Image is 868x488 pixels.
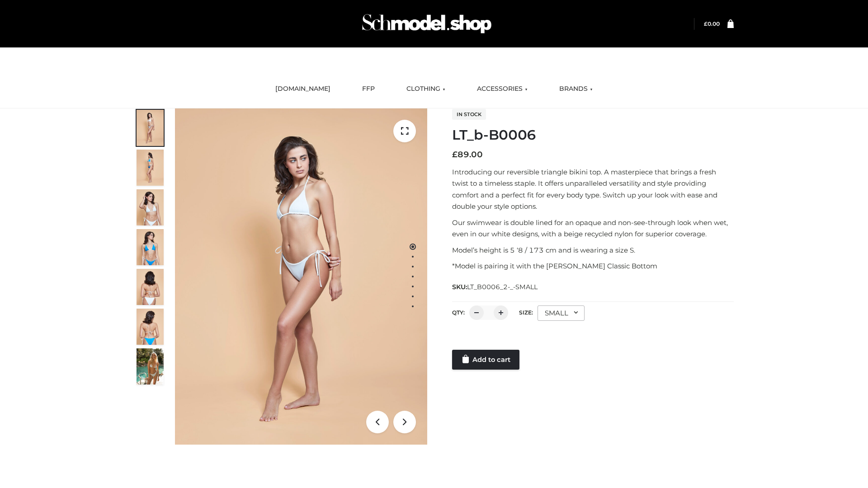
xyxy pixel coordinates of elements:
[470,79,534,99] a: ACCESSORIES
[137,348,164,385] img: Arieltop_CloudNine_AzureSky2.jpg
[175,108,427,445] img: ArielClassicBikiniTop_CloudNine_AzureSky_OW114ECO_1
[452,260,734,272] p: *Model is pairing it with the [PERSON_NAME] Classic Bottom
[452,109,486,120] span: In stock
[704,20,720,27] a: £0.00
[452,166,734,212] p: Introducing our reversible triangle bikini top. A masterpiece that brings a fresh twist to a time...
[519,309,533,316] label: Size:
[137,150,164,186] img: ArielClassicBikiniTop_CloudNine_AzureSky_OW114ECO_2-scaled.jpg
[359,6,495,42] img: Schmodel Admin 964
[538,305,585,321] div: SMALL
[552,79,599,99] a: BRANDS
[452,150,483,160] bdi: 89.00
[355,79,382,99] a: FFP
[452,217,734,240] p: Our swimwear is double lined for an opaque and non-see-through look when wet, even in our white d...
[467,283,538,291] span: LT_B0006_2-_-SMALL
[137,269,164,305] img: ArielClassicBikiniTop_CloudNine_AzureSky_OW114ECO_7-scaled.jpg
[400,79,452,99] a: CLOTHING
[704,20,720,27] bdi: 0.00
[704,20,708,27] span: £
[452,309,465,316] label: QTY:
[269,79,337,99] a: [DOMAIN_NAME]
[137,189,164,225] img: ArielClassicBikiniTop_CloudNine_AzureSky_OW114ECO_3-scaled.jpg
[137,309,164,345] img: ArielClassicBikiniTop_CloudNine_AzureSky_OW114ECO_8-scaled.jpg
[452,282,538,292] span: SKU:
[452,150,458,160] span: £
[452,244,734,256] p: Model’s height is 5 ‘8 / 173 cm and is wearing a size S.
[137,110,164,146] img: ArielClassicBikiniTop_CloudNine_AzureSky_OW114ECO_1-scaled.jpg
[137,229,164,265] img: ArielClassicBikiniTop_CloudNine_AzureSky_OW114ECO_4-scaled.jpg
[452,127,734,143] h1: LT_b-B0006
[452,350,519,370] a: Add to cart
